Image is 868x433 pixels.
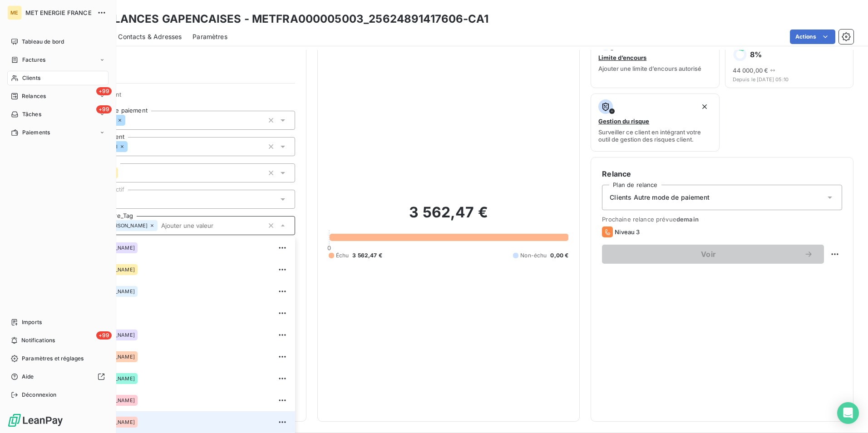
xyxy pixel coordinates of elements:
input: Ajouter une valeur [158,221,264,230]
span: +99 [96,105,112,113]
span: Paramètres et réglages [22,354,84,363]
span: Échu [336,251,349,260]
input: Ajouter une valeur [125,116,133,124]
button: Voir [602,245,824,264]
span: Gestion du risque [598,118,649,125]
span: 44 000,00 € [733,67,769,74]
span: Niveau 3 [615,228,640,236]
span: 0,00 € [550,251,568,260]
button: Gestion du risqueSurveiller ce client en intégrant votre outil de gestion des risques client. [591,93,719,152]
span: Factures [22,56,45,64]
h6: Relance [602,168,842,179]
span: demain [676,216,699,223]
span: Aide [22,373,34,381]
span: +99 [96,87,112,95]
span: MET ENERGIE FRANCE [25,9,92,16]
div: Open Intercom Messenger [837,402,859,424]
span: +99 [96,331,112,340]
h3: AMBULANCES GAPENCAISES - METFRA000005003_25624891417606-CA1 [80,11,488,27]
span: Paramètres [192,32,227,41]
span: Paiements [22,128,50,137]
img: Logo LeanPay [7,413,64,428]
input: Ajouter une valeur [128,143,135,151]
span: Imports [22,318,42,326]
div: ME [7,5,22,20]
span: Depuis le [DATE] 05:10 [733,77,846,82]
span: Non-échu [520,251,547,260]
span: Propriétés Client [73,91,295,103]
span: 0 [327,244,331,251]
span: Voir [613,251,804,258]
input: Ajouter une valeur [118,169,125,177]
span: 3 562,47 € [352,251,382,260]
button: Actions [790,30,835,44]
span: Relances [22,92,46,100]
span: Surveiller ce client en intégrant votre outil de gestion des risques client. [598,128,711,143]
span: Tâches [22,110,41,118]
span: Clients [22,74,40,82]
span: Contacts & Adresses [118,32,182,41]
span: Notifications [21,336,55,344]
span: Déconnexion [22,391,57,399]
h6: 8 % [750,50,762,59]
span: Tableau de bord [22,38,64,46]
span: Clients Autre mode de paiement [610,193,710,202]
span: Limite d’encours [598,54,646,61]
span: Ajouter une limite d’encours autorisé [598,65,701,72]
h2: 3 562,47 € [329,203,569,231]
span: Prochaine relance prévue [602,216,842,223]
button: Limite d’encoursAjouter une limite d’encours autorisé [591,30,719,88]
a: Aide [7,369,108,384]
